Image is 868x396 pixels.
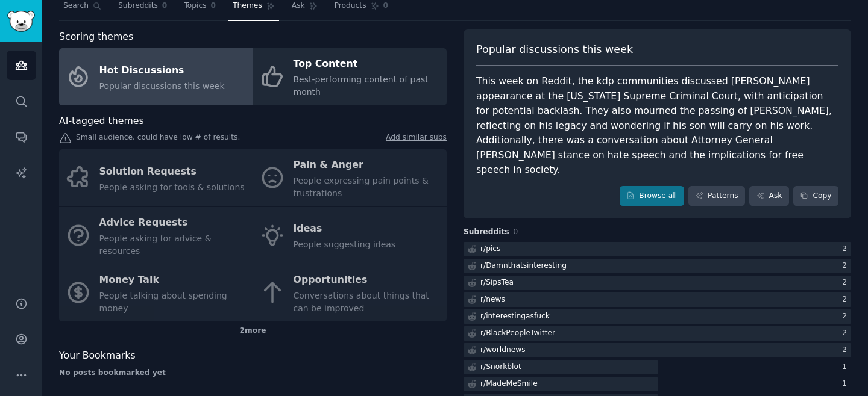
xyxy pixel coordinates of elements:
a: r/Damnthatsinteresting2 [464,259,851,274]
span: Subreddits [118,1,158,11]
a: r/Snorkblot1 [464,360,851,375]
a: r/MadeMeSmile1 [464,377,851,392]
span: Ask [292,1,305,11]
div: 2 [842,244,851,255]
span: Scoring themes [59,29,133,45]
div: r/ SipsTea [480,277,514,288]
div: 2 [842,328,851,339]
div: r/ pics [480,244,500,255]
div: r/ MadeMeSmile [480,379,538,389]
div: 2 [842,261,851,271]
a: Patterns [688,186,745,206]
span: 0 [514,227,518,236]
div: Top Content [294,55,441,74]
div: r/ interestingasfuck [480,311,550,322]
a: Browse all [620,186,684,206]
div: 1 [842,379,851,389]
span: Best-performing content of past month [294,75,429,97]
span: Your Bookmarks [59,348,136,364]
span: Subreddits [464,227,509,238]
a: Add similar subs [386,132,447,145]
div: 2 more [59,321,447,341]
a: r/interestingasfuck2 [464,309,851,324]
a: Top ContentBest-performing content of past month [253,48,447,105]
div: r/ BlackPeopleTwitter [480,328,555,339]
button: Copy [793,186,838,206]
a: r/pics2 [464,242,851,257]
a: r/SipsTea2 [464,276,851,291]
span: Products [335,1,366,11]
a: Ask [749,186,789,206]
div: This week on Reddit, the kdp communities discussed [PERSON_NAME] appearance at the [US_STATE] Sup... [476,74,838,178]
span: Popular discussions this week [99,81,225,91]
div: r/ worldnews [480,345,526,356]
span: AI-tagged themes [59,114,144,129]
span: 0 [211,1,216,11]
div: 2 [842,311,851,322]
a: r/worldnews2 [464,343,851,358]
div: No posts bookmarked yet [59,368,447,379]
div: 2 [842,294,851,305]
span: 0 [383,1,389,11]
div: 2 [842,277,851,288]
div: r/ news [480,294,505,305]
div: 1 [842,362,851,373]
span: Topics [184,1,206,11]
span: Popular discussions this week [476,42,633,57]
div: Small audience, could have low # of results. [59,132,447,145]
span: 0 [162,1,168,11]
span: Search [63,1,89,11]
div: Hot Discussions [99,61,225,80]
span: Themes [233,1,262,11]
a: r/BlackPeopleTwitter2 [464,326,851,341]
a: r/news2 [464,292,851,308]
div: 2 [842,345,851,356]
div: r/ Damnthatsinteresting [480,261,567,271]
img: GummySearch logo [7,11,35,32]
a: Hot DiscussionsPopular discussions this week [59,48,253,105]
div: r/ Snorkblot [480,362,521,373]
